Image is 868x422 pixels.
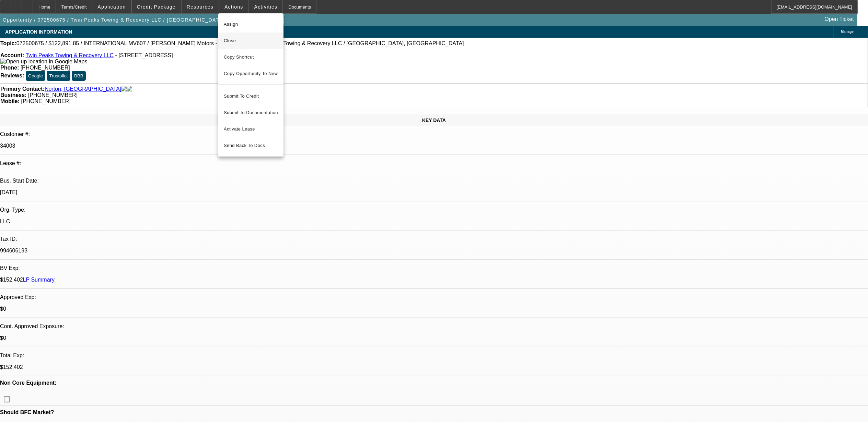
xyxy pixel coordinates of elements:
span: Close [224,37,278,45]
span: Assign [224,20,278,28]
span: Copy Opportunity To New [224,71,278,76]
span: Activate Lease [224,125,278,133]
span: Copy Shortcut [224,53,278,61]
span: Submit To Documentation [224,109,278,117]
span: Submit To Credit [224,92,278,100]
span: Send Back To Docs [224,141,278,150]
